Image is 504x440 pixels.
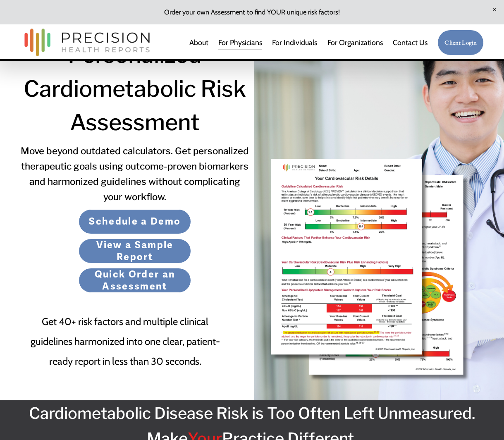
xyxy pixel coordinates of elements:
[272,34,317,50] a: For Individuals
[218,34,262,50] a: For Physicians
[20,5,250,139] h1: The Standard in Personalized Cardiometabolic Risk Assessment
[327,34,383,50] a: folder dropdown
[20,143,250,205] h4: Move beyond outdated calculators. Get personalized therapeutic goals using outcome-proven biomark...
[20,25,154,60] img: Precision Health Reports
[393,34,428,50] a: Contact Us
[79,209,191,234] a: Schedule a Demo
[20,312,230,371] p: Get 40+ risk factors and multiple clinical guidelines harmonized into one clear, patient-ready re...
[327,35,383,50] span: For Organizations
[189,34,208,50] a: About
[437,30,484,56] a: Client Login
[463,400,504,440] iframe: Chat Widget
[79,239,191,263] a: View a Sample Report
[79,268,191,293] a: Quick Order an Assessment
